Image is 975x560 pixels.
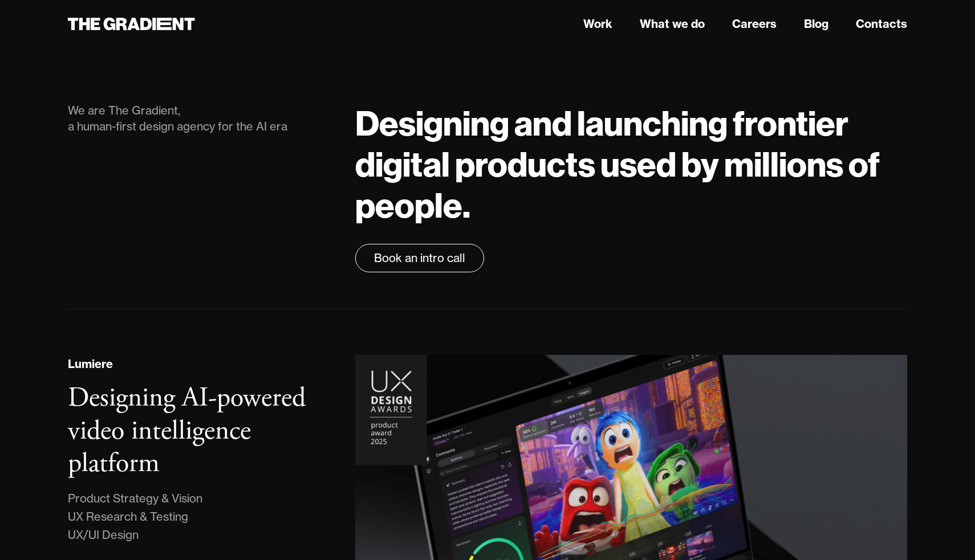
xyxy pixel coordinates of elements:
[68,489,202,544] div: Product Strategy & Vision UX Research & Testing UX/UI Design
[640,15,705,32] a: What we do
[355,103,907,226] h1: Designing and launching frontier digital products used by millions of people.
[68,381,306,481] h3: Designing AI-powered video intelligence platform
[856,15,907,32] a: Contacts
[68,103,332,134] div: We are The Gradient, a human-first design agency for the AI era
[804,15,828,32] a: Blog
[355,244,484,272] a: Book an intro call
[732,15,777,32] a: Careers
[583,15,612,32] a: Work
[68,355,113,373] div: Lumiere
